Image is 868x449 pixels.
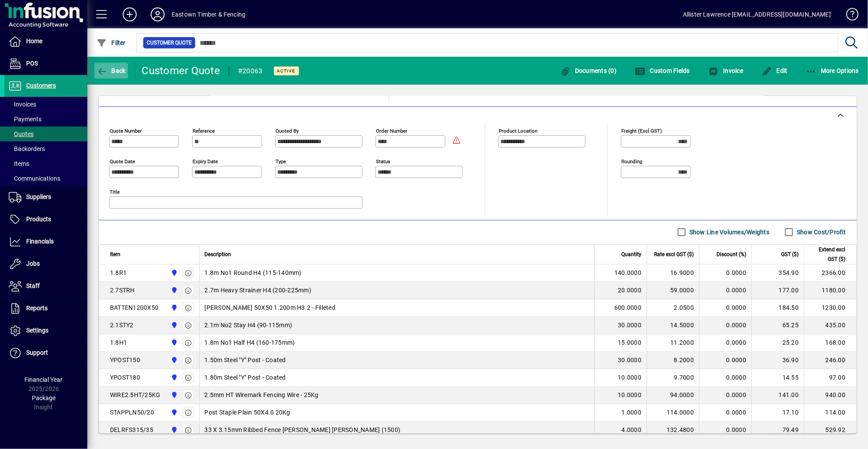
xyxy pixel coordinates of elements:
[618,356,641,364] span: 30.0000
[699,422,751,439] td: 0.0000
[751,334,804,352] td: 25.20
[804,369,856,387] td: 97.00
[26,238,54,245] span: Financials
[751,422,804,439] td: 79.49
[110,268,127,277] div: 1.8R1
[4,97,87,112] a: Invoices
[169,285,179,295] span: Holyoake St
[699,264,751,282] td: 0.0000
[110,408,154,417] div: STAPPLN50/20
[699,387,751,404] td: 0.0000
[804,404,856,422] td: 114.00
[751,317,804,334] td: 65.25
[804,63,861,79] button: More Options
[193,158,218,164] mat-label: Expiry date
[688,228,769,236] label: Show Line Volumes/Weights
[806,67,859,74] span: More Options
[699,317,751,334] td: 0.0000
[761,67,788,74] span: Edit
[26,327,48,334] span: Settings
[169,408,179,417] span: Holyoake St
[147,38,192,47] span: Customer Quote
[652,338,694,347] div: 11.2000
[205,250,231,259] span: Description
[276,158,286,164] mat-label: Type
[804,352,856,369] td: 246.00
[25,376,63,383] span: Financial Year
[621,127,662,134] mat-label: Freight (excl GST)
[26,282,40,289] span: Staff
[32,394,55,401] span: Package
[94,35,128,51] button: Filter
[376,158,390,164] mat-label: Status
[699,369,751,387] td: 0.0000
[804,317,856,334] td: 435.00
[618,391,641,399] span: 10.0000
[110,391,161,399] div: WIRE2.5HT/25KG
[751,352,804,369] td: 36.90
[172,7,245,21] div: Eastown Timber & Fencing
[96,39,126,46] span: Filter
[142,64,220,78] div: Customer Quote
[376,127,407,134] mat-label: Order number
[652,391,694,399] div: 94.0000
[652,373,694,382] div: 9.7000
[4,53,87,75] a: POS
[804,387,856,404] td: 940.00
[205,303,336,312] span: [PERSON_NAME] 50X50 1.200m H3.2 - Filleted
[9,101,36,108] span: Invoices
[804,334,856,352] td: 168.00
[4,31,87,52] a: Home
[87,63,135,79] app-page-header-button: Back
[26,216,51,223] span: Products
[193,127,215,134] mat-label: Reference
[169,425,179,435] span: Holyoake St
[558,63,619,79] button: Documents (0)
[110,286,135,295] div: 2.7STRH
[683,7,831,21] div: Allister Lawrence [EMAIL_ADDRESS][DOMAIN_NAME]
[205,286,312,295] span: 2.7m Heavy Strainer H4 (200-225mm)
[110,250,121,259] span: Item
[804,299,856,317] td: 1230.00
[169,390,179,400] span: Holyoake St
[4,209,87,230] a: Products
[652,356,694,364] div: 8.2000
[26,260,40,267] span: Jobs
[751,299,804,317] td: 184.50
[205,408,290,417] span: Post Staple Plain 50X4.0 20Kg
[238,64,263,78] div: #20063
[652,268,694,277] div: 16.9000
[169,268,179,278] span: Holyoake St
[699,352,751,369] td: 0.0000
[621,250,641,259] span: Quantity
[840,2,857,30] a: Knowledge Base
[205,268,302,277] span: 1.8m No1 Round H4 (115-140mm)
[110,189,120,195] mat-label: Title
[26,38,42,45] span: Home
[652,303,694,312] div: 2.0500
[9,145,45,152] span: Backorders
[4,112,87,127] a: Payments
[110,321,134,329] div: 2.1STY2
[618,373,641,382] span: 10.0000
[751,369,804,387] td: 14.55
[751,264,804,282] td: 354.90
[618,321,641,329] span: 30.0000
[205,338,295,347] span: 1.8m No1 Half H4 (160-175mm)
[205,321,293,329] span: 2.1m No2 Stay H4 (90-115mm)
[560,67,617,74] span: Documents (0)
[751,282,804,299] td: 177.00
[26,349,48,356] span: Support
[205,356,286,364] span: 1.50m Steel "Y" Post - Coated
[618,338,641,347] span: 15.0000
[110,127,142,134] mat-label: Quote number
[751,404,804,422] td: 17.10
[4,342,87,364] a: Support
[652,321,694,329] div: 14.5000
[633,63,692,79] button: Custom Fields
[169,320,179,330] span: Holyoake St
[96,67,126,74] span: Back
[144,7,172,22] button: Profile
[635,67,690,74] span: Custom Fields
[9,116,41,123] span: Payments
